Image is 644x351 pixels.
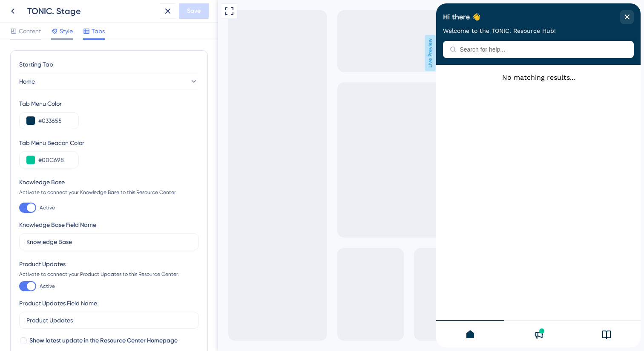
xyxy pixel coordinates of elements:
span: Live Preview [207,35,218,71]
span: Starting Tab [19,59,53,70]
span: Tabs [92,26,105,36]
span: Active [40,204,55,211]
span: Home [19,76,35,87]
span: Welcome to the TONIC. Resource Hub! [7,24,120,31]
span: Content [19,26,41,36]
span: Active [40,283,55,290]
input: Search for help... [23,43,191,49]
button: Save [179,3,209,19]
input: Product Updates [26,316,192,325]
div: Activate to connect your Knowledge Base to this Resource Center. [19,189,199,196]
div: Knowledge Base [19,177,199,187]
div: Tab Menu Color [19,99,199,109]
div: close resource center [184,7,198,20]
span: Resource Center [20,2,72,12]
div: Tab Menu Beacon Color [19,138,199,148]
span: Hi there 👋 [7,7,44,20]
div: Knowledge Base Field Name [19,220,96,230]
span: Show latest update in the Resource Center Homepage [29,336,178,346]
div: Activate to connect your Product Updates to this Resource Center. [19,271,199,278]
span: No matching results... [66,70,139,78]
span: Save [187,6,201,16]
div: Product Updates [19,259,199,269]
input: Knowledge Base [26,237,192,247]
button: Home [19,73,198,90]
div: Product Updates Field Name [19,298,97,308]
div: 3 [78,4,80,11]
span: Style [60,26,73,36]
div: TONIC. Stage [27,5,157,17]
